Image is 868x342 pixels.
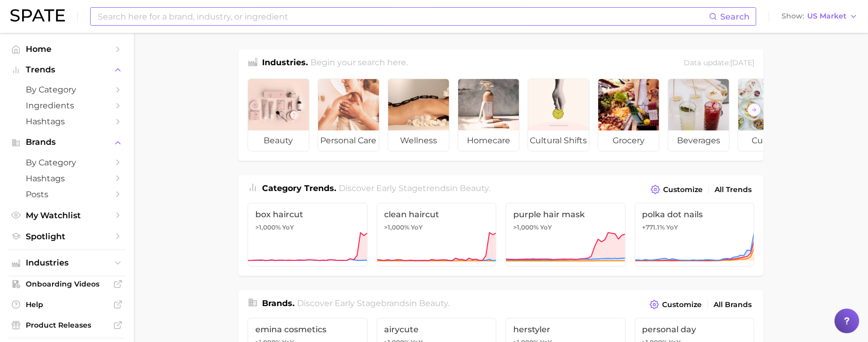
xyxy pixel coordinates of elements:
span: by Category [26,158,108,167]
span: >1,000% [255,223,281,231]
span: YoY [411,223,423,232]
span: grocery [598,130,659,151]
span: >1,000% [385,223,410,231]
input: Search here for a brand, industry, or ingredient [97,8,709,25]
a: Home [8,41,126,57]
span: My Watchlist [26,211,108,220]
span: Trends [26,65,108,74]
span: Help [26,300,108,309]
span: by Category [26,85,108,94]
span: Spotlight [26,232,108,241]
button: Industries [8,255,126,271]
a: clean haircut>1,000% YoY [377,203,497,267]
span: culinary [738,130,799,151]
span: cultural shifts [528,130,589,151]
button: Customize [647,297,704,312]
span: Ingredients [26,101,108,110]
a: beauty [248,79,309,151]
a: My Watchlist [8,207,126,223]
span: beauty [420,298,448,308]
span: homecare [458,130,519,151]
span: Customize [663,185,703,194]
span: clean haircut [385,210,489,219]
span: +771.1% [643,223,665,231]
button: Brands [8,135,126,150]
a: All Trends [712,183,754,197]
a: grocery [598,79,659,151]
span: Search [720,12,750,22]
a: homecare [458,79,519,151]
span: All Trends [715,185,752,194]
a: culinary [738,79,800,151]
span: All Brands [714,300,752,309]
a: All Brands [711,298,754,312]
span: Discover Early Stage brands in . [298,298,450,308]
span: personal care [318,130,379,151]
span: YoY [540,223,552,232]
span: purple hair mask [513,210,618,219]
a: Product Releases [8,317,126,333]
span: YoY [667,223,679,232]
span: Category Trends . [262,183,336,193]
span: Product Releases [26,320,108,330]
span: Industries [26,258,108,268]
span: Hashtags [26,117,108,126]
button: Trends [8,62,126,78]
span: beauty [460,183,489,193]
span: beauty [248,130,309,151]
a: box haircut>1,000% YoY [248,203,368,267]
span: US Market [807,13,846,19]
span: emina cosmetics [255,325,360,334]
span: YoY [282,223,294,232]
a: wellness [388,79,449,151]
div: Data update: [DATE] [684,56,754,70]
a: Hashtags [8,113,126,129]
a: by Category [8,82,126,98]
a: Hashtags [8,170,126,186]
a: Posts [8,186,126,202]
span: Brands [26,138,108,147]
a: by Category [8,155,126,170]
span: Onboarding Videos [26,279,108,289]
a: personal care [318,79,379,151]
a: Onboarding Videos [8,276,126,292]
span: Customize [662,300,702,309]
a: cultural shifts [528,79,589,151]
span: >1,000% [513,223,539,231]
button: Scroll Right [748,103,761,117]
a: Help [8,297,126,312]
span: herstyler [513,325,618,334]
span: airycute [385,325,489,334]
button: Customize [648,182,705,197]
img: SPATE [10,9,65,22]
span: Show [782,13,804,19]
span: box haircut [255,210,360,219]
span: Discover Early Stage trends in . [339,183,491,193]
button: ShowUS Market [779,10,860,23]
h2: Begin your search here. [311,56,408,70]
span: Posts [26,189,108,199]
span: wellness [388,130,449,151]
a: Ingredients [8,98,126,113]
span: polka dot nails [643,210,747,219]
span: Home [26,44,108,54]
span: Brands . [262,298,294,308]
a: beverages [668,79,730,151]
span: Hashtags [26,174,108,183]
span: personal day [643,325,747,334]
a: purple hair mask>1,000% YoY [506,203,626,267]
a: polka dot nails+771.1% YoY [635,203,755,267]
span: beverages [668,130,729,151]
h1: Industries. [262,56,308,70]
a: Spotlight [8,229,126,244]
